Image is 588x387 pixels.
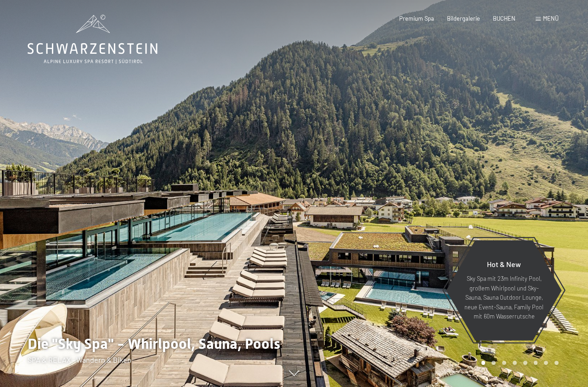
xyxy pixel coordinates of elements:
div: Carousel Page 3 [502,361,506,365]
div: Carousel Page 2 [492,361,496,365]
div: Carousel Page 6 [534,361,538,365]
a: Hot & New Sky Spa mit 23m Infinity Pool, großem Whirlpool und Sky-Sauna, Sauna Outdoor Lounge, ne... [446,240,562,341]
div: Carousel Page 8 [554,361,559,365]
a: Premium Spa [399,15,434,22]
div: Carousel Page 4 [513,361,517,365]
div: Carousel Page 7 [544,361,548,365]
span: Menü [543,15,559,22]
div: Carousel Page 5 [523,361,527,365]
a: Bildergalerie [447,15,480,22]
a: BUCHEN [493,15,515,22]
div: Carousel Pagination [478,361,559,365]
p: Sky Spa mit 23m Infinity Pool, großem Whirlpool und Sky-Sauna, Sauna Outdoor Lounge, neue Event-S... [464,274,544,321]
div: Carousel Page 1 (Current Slide) [481,361,486,365]
span: Hot & New [487,260,521,268]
